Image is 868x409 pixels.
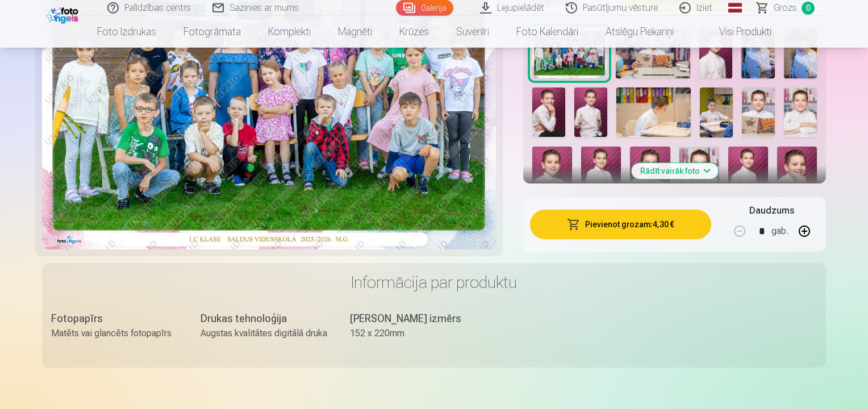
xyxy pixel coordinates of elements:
a: Fotogrāmata [170,16,254,48]
div: [PERSON_NAME] izmērs [350,311,477,327]
a: Foto izdrukas [84,16,170,48]
div: Drukas tehnoloģija [201,311,327,327]
div: Augstas kvalitātes digitālā druka [201,327,327,340]
a: Visi produkti [687,16,785,48]
div: gab. [771,218,788,245]
a: Magnēti [324,16,386,48]
a: Krūzes [386,16,443,48]
a: Atslēgu piekariņi [592,16,687,48]
a: Suvenīri [443,16,503,48]
div: Fotopapīrs [51,311,178,327]
span: Grozs [774,1,797,15]
div: Matēts vai glancēts fotopapīrs [51,327,178,340]
a: Foto kalendāri [503,16,592,48]
button: Rādīt vairāk foto [631,163,718,179]
span: 0 [802,2,815,15]
button: Pievienot grozam:4,30 € [530,210,711,239]
h5: Daudzums [749,204,794,218]
div: 152 x 220mm [350,327,477,340]
a: Komplekti [254,16,324,48]
h3: Informācija par produktu [51,272,817,293]
img: /fa1 [47,5,81,24]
